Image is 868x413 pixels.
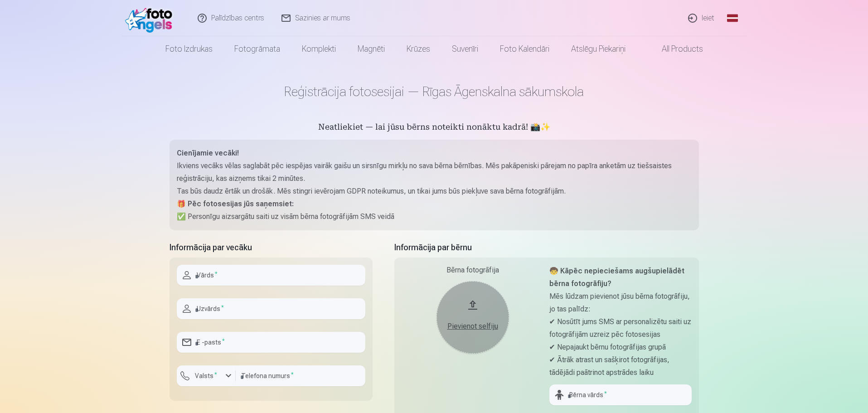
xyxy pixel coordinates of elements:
[394,241,699,254] h5: Informācija par bērnu
[155,36,223,62] a: Foto izdrukas
[549,267,684,288] strong: 🧒 Kāpēc nepieciešams augšupielādēt bērna fotogrāfiju?
[170,241,373,254] h5: Informācija par vecāku
[549,354,692,379] p: ✔ Ātrāk atrast un sašķirot fotogrāfijas, tādējādi paātrinot apstrādes laiku
[396,36,441,62] a: Krūzes
[170,121,699,134] h5: Neatliekiet — lai jūsu bērns noteikti nonāktu kadrā! 📸✨
[549,341,692,354] p: ✔ Nepajaukt bērnu fotogrāfijas grupā
[170,83,699,100] h1: Reģistrācija fotosesijai — Rīgas Āgenskalna sākumskola
[560,36,636,62] a: Atslēgu piekariņi
[636,36,714,62] a: All products
[177,149,239,157] strong: Cienījamie vecāki!
[125,4,177,33] img: /fa1
[402,265,544,276] div: Bērna fotogrāfija
[191,371,221,380] label: Valsts
[177,199,294,208] strong: 🎁 Pēc fotosesijas jūs saņemsiet:
[177,210,692,223] p: ✅ Personīgu aizsargātu saiti uz visām bērna fotogrāfijām SMS veidā
[446,321,500,332] div: Pievienot selfiju
[177,185,692,198] p: Tas būs daudz ērtāk un drošāk. Mēs stingri ievērojam GDPR noteikumus, un tikai jums būs piekļuve ...
[436,281,509,354] button: Pievienot selfiju
[177,160,692,185] p: Ikviens vecāks vēlas saglabāt pēc iespējas vairāk gaišu un sirsnīgu mirkļu no sava bērna bērnības...
[177,365,236,386] button: Valsts*
[223,36,291,62] a: Fotogrāmata
[441,36,489,62] a: Suvenīri
[549,290,692,316] p: Mēs lūdzam pievienot jūsu bērna fotogrāfiju, jo tas palīdz:
[291,36,347,62] a: Komplekti
[549,316,692,341] p: ✔ Nosūtīt jums SMS ar personalizētu saiti uz fotogrāfijām uzreiz pēc fotosesijas
[489,36,560,62] a: Foto kalendāri
[347,36,396,62] a: Magnēti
